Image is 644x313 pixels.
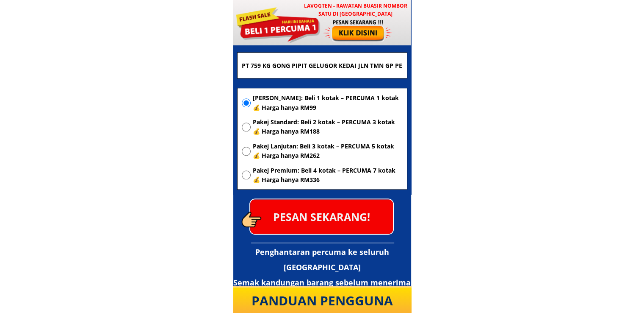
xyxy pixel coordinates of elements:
h3: Penghantaran percuma ke seluruh [GEOGRAPHIC_DATA] Semak kandungan barang sebelum menerima [233,244,411,290]
div: PANDUAN PENGGUNA [240,291,404,311]
h3: LAVOGTEN - Rawatan Buasir Nombor Satu di [GEOGRAPHIC_DATA] [300,2,411,18]
span: Pakej Standard: Beli 2 kotak – PERCUMA 3 kotak 💰 Harga hanya RM188 [253,117,403,137]
span: Pakej Lanjutan: Beli 3 kotak – PERCUMA 5 kotak 💰 Harga hanya RM262 [253,142,403,161]
span: [PERSON_NAME]: Beli 1 kotak – PERCUMA 1 kotak 💰 Harga hanya RM99 [253,93,403,112]
p: PESAN SEKARANG! [250,199,393,234]
input: Alamat [240,53,405,78]
span: Pakej Premium: Beli 4 kotak – PERCUMA 7 kotak 💰 Harga hanya RM336 [253,166,403,185]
